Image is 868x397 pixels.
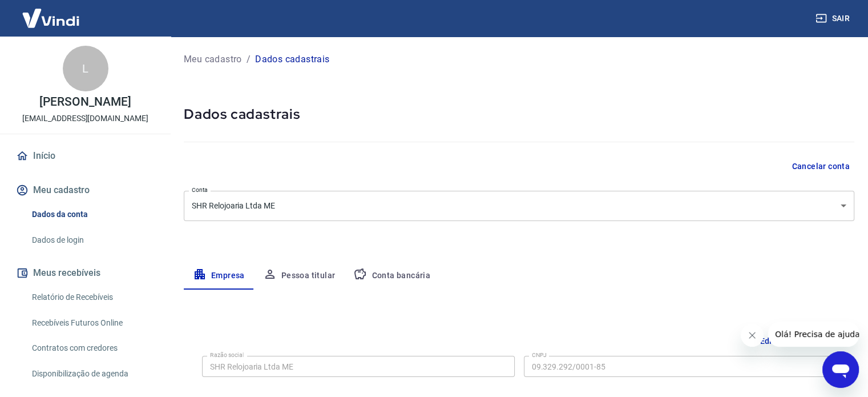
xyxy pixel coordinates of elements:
[741,324,764,347] iframe: Fechar mensagem
[532,351,547,359] label: CNPJ
[255,53,329,66] p: Dados cadastrais
[7,8,96,17] span: Olá! Precisa de ajuda?
[184,262,254,290] button: Empresa
[344,262,439,290] button: Conta bancária
[27,336,157,360] a: Contratos com credores
[247,53,251,66] p: /
[27,362,157,386] a: Disponibilização de agenda
[14,1,88,35] img: Vindi
[63,46,108,91] div: L
[14,143,157,169] a: Início
[813,8,854,29] button: Sair
[39,96,131,108] p: [PERSON_NAME]
[184,191,854,221] div: SHR Relojoaria Ltda ME
[822,351,859,388] iframe: Botão para abrir a janela de mensagens
[14,178,157,203] button: Meu cadastro
[14,260,157,286] button: Meus recebíveis
[254,262,345,290] button: Pessoa titular
[27,203,157,226] a: Dados da conta
[27,228,157,252] a: Dados de login
[768,322,859,347] iframe: Mensagem da empresa
[27,286,157,309] a: Relatório de Recebíveis
[192,186,208,194] label: Conta
[787,156,854,177] button: Cancelar conta
[184,53,242,66] a: Meu cadastro
[27,311,157,335] a: Recebíveis Futuros Online
[22,113,148,125] p: [EMAIL_ADDRESS][DOMAIN_NAME]
[184,105,854,123] h5: Dados cadastrais
[210,351,244,359] label: Razão social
